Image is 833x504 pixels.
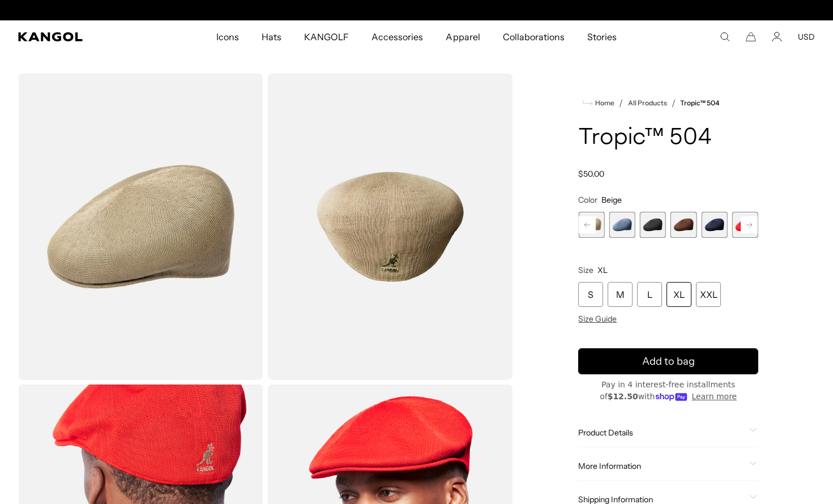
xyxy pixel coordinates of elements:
[583,98,614,108] a: Home
[304,20,349,53] span: KANGOLF
[371,20,423,53] span: Accessories
[360,20,434,53] a: Accessories
[268,74,513,380] img: color-beige
[578,282,603,307] div: S
[262,20,281,53] span: Hats
[798,32,815,42] button: USD
[578,126,758,151] h1: Tropic™ 504
[503,20,565,53] span: Collaborations
[434,20,491,53] a: Apparel
[587,20,617,53] span: Stories
[609,212,635,238] label: DENIM BLUE
[680,99,719,107] a: Tropic™ 504
[578,348,758,374] button: Add to bag
[300,6,533,15] slideshow-component: Announcement bar
[576,20,628,53] a: Stories
[746,32,756,42] button: Cart
[578,195,597,205] span: Color
[732,212,758,238] div: 7 of 9
[578,212,604,238] label: Beige
[667,96,676,110] li: /
[18,74,263,380] img: color-beige
[578,461,745,471] span: More Information
[701,212,727,238] label: Navy
[578,428,745,438] span: Product Details
[732,212,758,238] label: Scarlet
[578,314,617,324] span: Size Guide
[609,212,635,238] div: 3 of 9
[670,212,697,238] div: 5 of 9
[578,96,758,110] nav: breadcrumbs
[601,195,622,205] span: Beige
[597,265,608,275] span: XL
[637,282,662,307] div: L
[670,212,697,238] label: Brown
[696,282,721,307] div: XXL
[614,96,623,110] li: /
[701,212,727,238] div: 6 of 9
[250,20,293,53] a: Hats
[640,212,666,238] div: 4 of 9
[205,20,250,53] a: Icons
[18,32,143,41] a: Kangol
[300,6,533,15] div: Announcement
[608,282,633,307] div: M
[446,20,480,53] span: Apparel
[293,20,360,53] a: KANGOLF
[667,282,691,307] div: XL
[216,20,239,53] span: Icons
[300,6,533,15] div: 1 of 2
[640,212,666,238] label: Black
[492,20,576,53] a: Collaborations
[628,99,667,107] a: All Products
[642,354,695,369] span: Add to bag
[772,32,782,42] a: Account
[578,265,593,275] span: Size
[578,169,604,179] span: $50.00
[720,32,730,42] summary: Search here
[593,99,614,107] span: Home
[578,212,604,238] div: 2 of 9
